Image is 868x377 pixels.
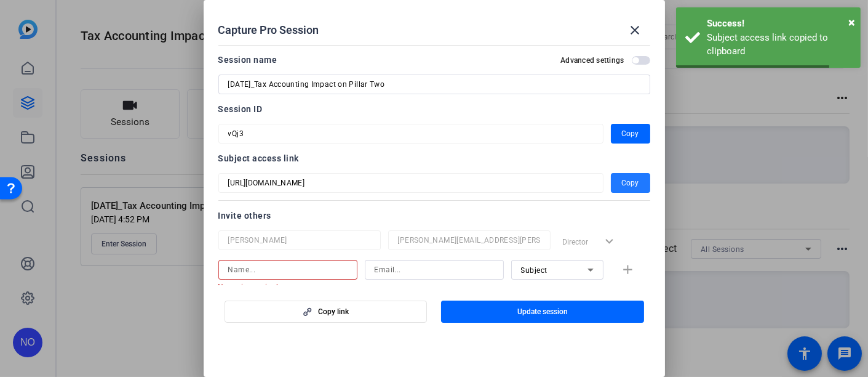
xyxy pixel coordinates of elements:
button: Close [848,13,855,31]
input: Email... [398,233,541,248]
span: × [848,15,855,30]
div: Subject access link [218,151,650,166]
button: Copy [611,124,650,144]
input: Name... [228,233,371,248]
input: Name... [228,262,348,277]
input: Enter Session Name [228,77,640,92]
button: Update session [441,301,644,323]
span: Copy link [318,307,349,317]
div: Invite others [218,208,650,223]
span: Copy [622,176,639,190]
div: Success! [707,17,851,31]
div: Session name [218,52,277,67]
span: Subject [521,266,548,275]
mat-error: Name is required [218,280,348,293]
input: Session OTP [228,176,594,190]
div: Session ID [218,102,650,116]
span: Update session [517,307,568,317]
span: Copy [622,126,639,141]
h2: Advanced settings [560,55,624,65]
button: Copy link [225,301,428,323]
input: Session OTP [228,126,594,141]
div: Subject access link copied to clipboard [707,31,851,59]
mat-icon: close [628,23,643,38]
div: Capture Pro Session [218,15,650,45]
input: Email... [375,262,494,277]
button: Copy [611,173,650,193]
